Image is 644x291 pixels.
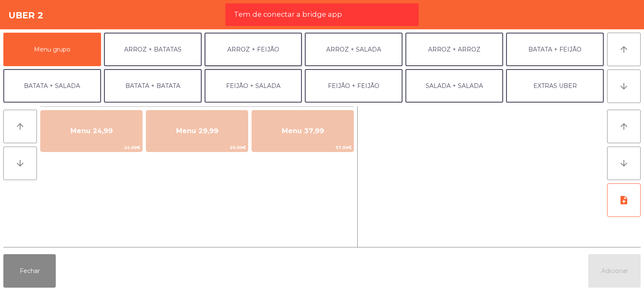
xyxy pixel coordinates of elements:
[282,127,324,135] span: Menu 37,99
[104,33,202,66] button: ARROZ + BATATAS
[205,69,302,103] button: FEIJÃO + SALADA
[205,33,302,66] button: ARROZ + FEIJÃO
[607,70,641,103] button: arrow_downward
[506,33,604,66] button: BATATA + FEIJÃO
[3,69,101,103] button: BATATA + SALADA
[3,110,37,143] button: arrow_upward
[305,69,402,103] button: FEIJÃO + FEIJÃO
[41,144,142,152] span: 24.99€
[619,121,629,131] i: arrow_upward
[70,127,113,135] span: Menu 24,99
[607,183,641,217] button: note_add
[3,254,56,288] button: Fechar
[15,121,25,131] i: arrow_upward
[252,144,353,152] span: 37.99€
[3,33,101,66] button: Menu grupo
[8,9,44,22] h4: UBER 2
[104,69,202,103] button: BATATA + BATATA
[146,144,248,152] span: 29.99€
[506,69,604,103] button: EXTRAS UBER
[607,110,641,143] button: arrow_upward
[619,195,629,205] i: note_add
[234,9,342,20] span: Tem de conectar a bridge app
[176,127,218,135] span: Menu 29,99
[619,44,629,54] i: arrow_upward
[405,33,503,66] button: ARROZ + ARROZ
[619,81,629,91] i: arrow_downward
[619,158,629,168] i: arrow_downward
[305,33,402,66] button: ARROZ + SALADA
[405,69,503,103] button: SALADA + SALADA
[15,158,25,168] i: arrow_downward
[607,33,641,66] button: arrow_upward
[607,147,641,180] button: arrow_downward
[3,147,37,180] button: arrow_downward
